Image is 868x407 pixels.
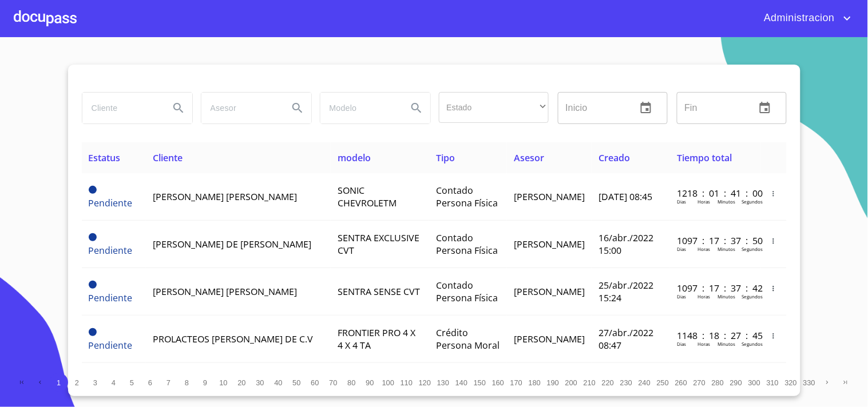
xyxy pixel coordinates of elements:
[691,373,709,392] button: 270
[742,341,763,347] p: Segundos
[256,378,264,387] span: 30
[599,326,653,352] span: 27/abr./2022 08:47
[347,378,355,387] span: 80
[712,378,724,387] span: 280
[785,378,797,387] span: 320
[639,378,651,387] span: 240
[419,378,431,387] span: 120
[439,92,549,123] div: ​
[677,234,754,247] p: 1097 : 17 : 37 : 50
[718,246,735,252] p: Minutos
[800,373,819,392] button: 330
[697,246,710,252] p: Horas
[112,378,116,387] span: 4
[153,285,297,298] span: [PERSON_NAME] [PERSON_NAME]
[148,378,152,387] span: 6
[89,328,97,336] span: Pendiente
[338,285,420,298] span: SENTRA SENSE CVT
[453,373,471,392] button: 140
[141,373,160,392] button: 6
[201,93,279,123] input: search
[86,373,105,392] button: 3
[75,378,79,387] span: 2
[338,184,397,209] span: SONIC CHEVROLETM
[677,187,754,199] p: 1218 : 01 : 41 : 00
[403,94,430,122] button: Search
[89,292,133,304] span: Pendiente
[269,373,288,392] button: 40
[123,373,141,392] button: 5
[233,373,251,392] button: 20
[215,373,233,392] button: 10
[160,373,178,392] button: 7
[165,94,192,122] button: Search
[697,198,710,205] p: Horas
[474,378,486,387] span: 150
[251,373,269,392] button: 30
[746,373,764,392] button: 300
[237,378,245,387] span: 20
[675,378,687,387] span: 260
[677,341,686,347] p: Dias
[361,373,379,392] button: 90
[178,373,196,392] button: 8
[338,326,415,352] span: FRONTIER PRO 4 X 4 X 4 TA
[755,9,841,27] span: Administracion
[68,373,86,392] button: 2
[697,293,710,300] p: Horas
[599,373,617,392] button: 220
[508,373,526,392] button: 170
[153,151,183,164] span: Cliente
[434,373,453,392] button: 130
[803,378,815,387] span: 330
[677,293,686,300] p: Dias
[89,197,133,209] span: Pendiente
[782,373,800,392] button: 320
[677,329,754,342] p: 1148 : 18 : 27 : 45
[492,378,504,387] span: 160
[153,190,297,203] span: [PERSON_NAME] [PERSON_NAME]
[599,190,652,203] span: [DATE] 08:45
[584,378,596,387] span: 210
[544,373,562,392] button: 190
[677,151,732,164] span: Tiempo total
[57,378,61,387] span: 1
[338,151,371,164] span: modelo
[401,378,413,387] span: 110
[437,378,449,387] span: 130
[514,190,585,203] span: [PERSON_NAME]
[529,378,541,387] span: 180
[718,198,735,205] p: Minutos
[547,378,559,387] span: 190
[599,279,653,304] span: 25/abr./2022 15:24
[657,378,669,387] span: 250
[562,373,581,392] button: 200
[654,373,672,392] button: 250
[755,9,854,27] button: account of current user
[742,198,763,205] p: Segundos
[697,341,710,347] p: Horas
[730,378,742,387] span: 290
[324,373,343,392] button: 70
[167,378,171,387] span: 7
[620,378,632,387] span: 230
[274,378,282,387] span: 40
[693,378,706,387] span: 270
[677,198,686,205] p: Dias
[130,378,134,387] span: 5
[565,378,577,387] span: 200
[436,151,455,164] span: Tipo
[672,373,691,392] button: 260
[311,378,319,387] span: 60
[455,378,467,387] span: 140
[89,339,133,352] span: Pendiente
[677,282,754,294] p: 1097 : 17 : 37 : 42
[514,333,585,345] span: [PERSON_NAME]
[343,373,361,392] button: 80
[727,373,746,392] button: 290
[153,333,313,345] span: PROLACTEOS [PERSON_NAME] DE C.V
[718,293,735,300] p: Minutos
[320,93,398,123] input: search
[526,373,544,392] button: 180
[489,373,508,392] button: 160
